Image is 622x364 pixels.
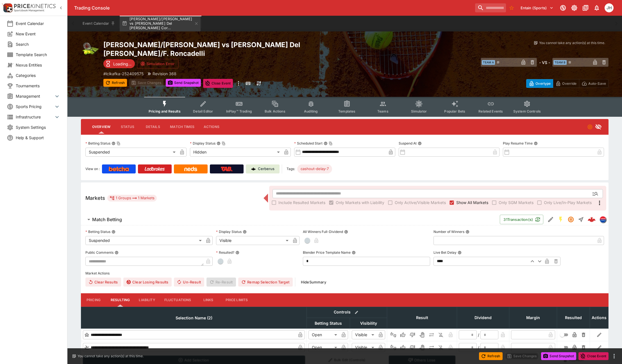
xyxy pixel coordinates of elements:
[16,104,54,109] span: Sports Pricing
[541,352,576,360] button: Send Snapshot
[222,141,226,145] button: Copy To Clipboard
[196,293,221,307] button: Links
[206,278,236,287] span: Re-Result
[444,109,465,113] span: Popular Bets
[85,164,100,173] label: View on :
[475,3,506,12] input: search
[526,79,609,88] div: Start From
[387,307,457,328] th: Result
[120,16,201,31] button: [PERSON_NAME]/[PERSON_NAME] vs [PERSON_NAME] Del [PERSON_NAME] Cor...
[507,3,516,12] button: No Bookmarks
[352,343,376,352] div: Visible
[16,114,54,120] span: Infrastructure
[153,71,176,77] p: Revision 368
[251,167,256,171] img: Cerberus
[85,195,105,201] h5: Markets
[546,214,556,225] button: Edit Detail
[297,166,332,172] span: cashout-delay-7
[556,214,566,225] button: SGM Enabled
[588,81,606,86] p: Auto-Save
[590,307,609,328] th: Actions
[534,141,538,145] button: Play Resume Time
[417,343,426,352] button: Void
[226,109,252,113] span: InPlay™ Trading
[112,141,115,145] button: Betting StatusCopy To Clipboard
[513,109,541,113] span: System Controls
[500,215,543,224] button: 31Transaction(s)
[352,330,376,339] div: Visible
[588,216,596,223] div: 3eb6a9cd-3b84-4c1f-9219-ff449d8e14f2
[553,79,579,88] button: Override
[526,79,553,88] button: Overtype
[427,330,436,339] button: Push
[85,141,110,146] p: Betting Status
[499,200,534,205] span: Only SGM Markets
[246,164,280,173] a: Cerberus
[81,214,500,225] button: Match Betting
[14,9,44,12] img: Sportsbook Management
[103,79,127,87] button: Refresh
[603,2,615,14] button: Jordan Hughes
[109,167,129,171] img: Betcha
[478,109,503,113] span: Related Events
[203,79,233,88] button: Close Event
[535,81,551,86] p: Overtype
[553,60,567,65] span: Team B
[16,83,60,89] span: Tournaments
[509,307,557,328] th: Margin
[85,236,204,245] div: Suspended
[324,141,328,145] button: Scheduled StartCopy To Clipboard
[16,72,60,78] span: Categories
[103,40,356,58] h2: Copy To Clipboard
[16,52,60,58] span: Template Search
[303,250,351,255] p: Blender Price Template Name
[137,59,178,68] button: Simulation Error
[408,343,417,352] button: Lose
[110,195,155,202] div: 1 Groups 1 Markets
[235,79,242,88] button: more
[592,3,602,13] button: Notifications
[304,109,318,113] span: Auditing
[144,167,165,171] img: Ladbrokes
[88,120,115,134] button: Overview
[399,141,417,146] p: Suspend At
[411,109,427,113] span: Simulator
[2,2,13,13] img: PriceKinetics Logo
[611,353,618,360] button: more
[115,120,140,134] button: Status
[193,109,213,113] span: Detail Editor
[336,200,384,205] span: Only Markets with Liability
[85,250,113,255] p: Public Comments
[81,40,99,58] img: tennis.png
[578,352,609,360] button: Close Event
[85,148,178,157] div: Suspended
[216,250,234,255] p: Resulted?
[398,330,407,339] button: Win
[221,293,253,307] button: Price Limits
[588,216,596,223] img: logo-cerberus--red.svg
[544,200,592,205] span: Only Live/In-Play Markets
[297,164,332,173] div: Betting Target: cerberus
[258,166,274,172] p: Cerberus
[596,200,603,206] svg: More
[298,278,330,287] button: HideSummary
[587,124,593,130] svg: Suspended
[238,278,293,287] button: Remap Selection Target
[184,167,197,171] img: Neds
[478,345,479,351] div: /
[294,141,323,146] p: Scheduled Start
[418,141,422,145] button: Suspend At
[539,40,605,45] p: You cannot take any action(s) at this time.
[149,109,181,113] span: Pricing and Results
[16,20,60,26] span: Event Calendar
[344,230,348,234] button: All Winners Full-Dividend
[174,278,204,287] button: Un-Result
[16,31,60,37] span: New Event
[243,230,247,234] button: Display Status
[303,229,343,234] p: All Winners Full-Dividend
[338,109,355,113] span: Templates
[377,109,389,113] span: Teams
[558,3,568,13] button: Connected to PK
[216,236,291,245] div: Visible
